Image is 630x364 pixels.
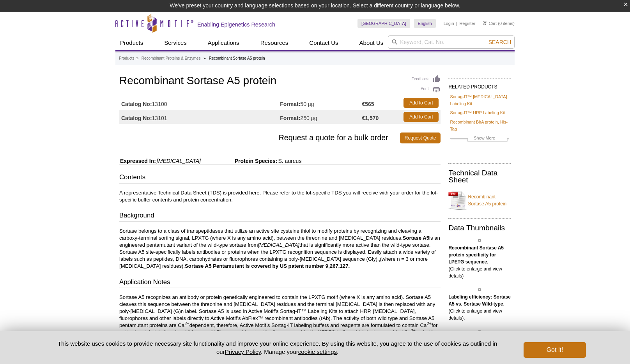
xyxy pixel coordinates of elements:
[184,321,189,326] sup: 2+
[448,170,511,184] h2: Technical Data Sheet
[450,134,509,143] a: Show More
[450,109,505,116] a: Sortag-IT™ HRP Labeling Kit
[400,133,441,143] a: Request Quote
[119,133,400,143] span: Request a quote for a bulk order
[448,78,511,92] h2: RELATED PRODUCTS
[157,158,201,164] i: [MEDICAL_DATA]
[448,293,511,322] p: . (Click to enlarge and view details).
[119,228,441,270] p: Sortase belongs to a class of transpeptidases that utilize an active site cysteine thiol to modif...
[280,96,362,110] td: 50 µg
[202,158,278,164] span: Protein Species:
[403,112,439,122] a: Add to Cart
[483,21,487,25] img: Your Cart
[277,158,301,164] span: S. aureus
[119,173,441,184] h3: Contents
[456,19,457,28] li: |
[486,39,513,46] button: Search
[119,75,441,88] h1: Recombinant Sortase A5 protein
[119,158,156,164] span: Expressed In:
[483,19,515,28] li: (0 items)
[355,35,388,50] a: About Us
[280,101,300,108] strong: Format:
[119,277,441,288] h3: Application Notes
[44,339,511,356] p: This website uses cookies to provide necessary site functionality and improve your online experie...
[448,189,511,212] a: Recombinant Sortase A5 protein
[280,110,362,124] td: 250 µg
[450,93,509,107] a: Sortag-IT™ [MEDICAL_DATA] Labeling Kit
[121,101,152,108] strong: Catalog No:
[119,110,280,124] td: 13101
[119,294,441,343] p: Sortase A5 recognizes an antibody or protein genetically engineered to contain the LPXTG motif (w...
[426,321,432,326] sup: 2+
[185,263,350,269] strong: Sortase A5 Pentamutant is covered by US patent number 9,267,127.
[209,56,265,60] li: Recombinant Sortase A5 protein
[121,115,152,122] strong: Catalog No:
[298,348,337,355] button: cookie settings
[450,118,509,133] a: Recombinant BirA protein, His-Tag
[478,288,481,291] img: Labeling efficiency: Sortase A5 vs. Sortase Wild-type.
[459,21,475,26] a: Register
[304,35,343,50] a: Contact Us
[256,35,293,50] a: Resources
[159,35,191,50] a: Services
[412,85,441,94] a: Print
[362,101,374,108] strong: €565
[412,75,441,83] a: Feedback
[280,115,300,122] strong: Format:
[448,245,504,265] b: Recombinant Sortase A5 protein specificity for LPETG sequence.
[115,35,148,50] a: Products
[478,239,481,242] img: Recombinant Sortase A5 protein specificity for LPETG sequence.
[204,56,206,60] li: »
[136,56,138,60] li: »
[403,98,439,108] a: Add to Cart
[197,21,275,28] h2: Enabling Epigenetics Research
[403,235,429,241] strong: Sortase A5
[448,294,510,307] b: Labeling efficiency: Sortase A5 vs. Sortase Wild-type
[119,189,441,203] p: A representative Technical Data Sheet (TDS) is provided here. Please refer to the lot-specific TD...
[444,21,454,26] a: Login
[119,96,280,110] td: 13100
[362,115,379,122] strong: €1,570
[411,328,416,333] sup: 2+
[119,211,441,222] h3: Background
[203,35,244,50] a: Applications
[377,258,380,263] sub: n
[478,330,481,333] img: Recombinant Sortase A5 protein
[448,224,511,231] h2: Data Thumbnails
[258,242,300,248] i: [MEDICAL_DATA]
[119,55,134,62] a: Products
[142,55,201,62] a: Recombinant Proteins & Enzymes
[448,244,511,279] p: (Click to enlarge and view details)
[357,19,410,28] a: [GEOGRAPHIC_DATA]
[225,348,261,355] a: Privacy Policy
[388,35,515,49] input: Keyword, Cat. No.
[414,19,436,28] a: English
[524,342,586,358] button: Got it!
[483,21,497,26] a: Cart
[488,39,511,45] span: Search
